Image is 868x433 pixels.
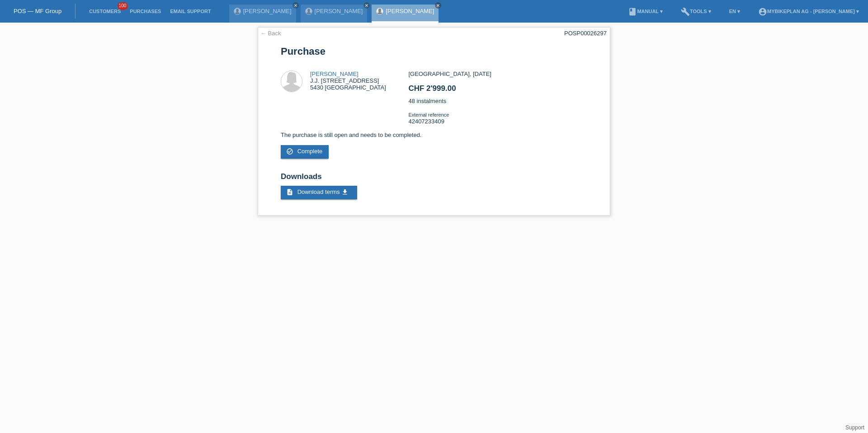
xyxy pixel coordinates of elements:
a: ← Back [260,30,281,37]
i: account_circle [758,7,767,16]
div: POSP00026297 [564,30,607,37]
i: build [681,7,690,16]
a: [PERSON_NAME] [315,8,363,14]
a: description Download terms get_app [281,186,357,199]
a: [PERSON_NAME] [310,71,359,77]
span: 100 [118,2,128,10]
a: Support [845,424,864,431]
a: [PERSON_NAME] [386,8,434,14]
i: close [436,3,440,8]
a: bookManual ▾ [623,9,667,14]
a: POS — MF Group [14,8,61,14]
a: [PERSON_NAME] [243,8,292,14]
i: get_app [341,188,349,196]
span: Complete [297,148,323,155]
i: check_circle_outline [286,148,293,155]
a: check_circle_outline Complete [281,145,329,159]
i: close [364,3,369,8]
h2: Downloads [281,172,587,186]
i: description [286,188,293,196]
span: Download terms [297,188,340,195]
p: The purchase is still open and needs to be completed. [281,132,587,138]
a: account_circleMybikeplan AG - [PERSON_NAME] ▾ [754,9,863,14]
i: book [628,7,637,16]
a: close [292,2,299,9]
a: EN ▾ [725,9,745,14]
a: Purchases [125,9,165,14]
a: buildTools ▾ [676,9,716,14]
div: [GEOGRAPHIC_DATA], [DATE] 48 instalments 42407233409 [408,71,587,132]
a: Customers [85,9,125,14]
a: close [435,2,441,9]
span: External reference [408,112,449,118]
div: J.J. [STREET_ADDRESS] 5430 [GEOGRAPHIC_DATA] [310,71,386,91]
h2: CHF 2'999.00 [408,84,587,98]
a: close [363,2,370,9]
a: Email Support [165,9,215,14]
h1: Purchase [281,46,587,57]
i: close [293,3,298,8]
